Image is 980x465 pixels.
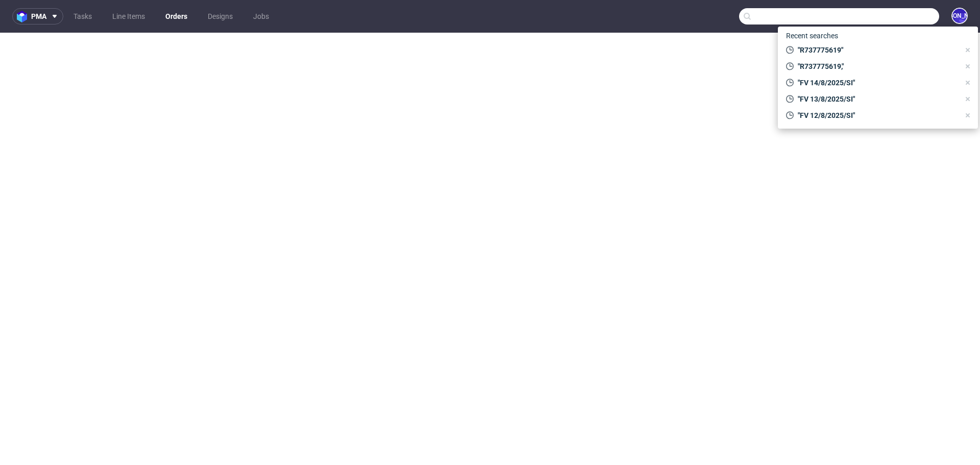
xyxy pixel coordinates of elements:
[794,78,960,88] span: "FV 14/8/2025/SI"
[106,8,151,25] a: Line Items
[782,28,842,44] span: Recent searches
[794,45,960,55] span: "R737775619"
[202,8,239,25] a: Designs
[794,61,960,71] span: "R737775619,"
[247,8,275,25] a: Jobs
[794,94,960,104] span: "FV 13/8/2025/SI"
[952,9,967,23] figcaption: [PERSON_NAME]
[67,8,98,25] a: Tasks
[794,110,960,120] span: "FV 12/8/2025/SI"
[12,8,63,25] button: pma
[159,8,193,25] a: Orders
[31,13,46,20] span: pma
[17,11,31,22] img: logo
